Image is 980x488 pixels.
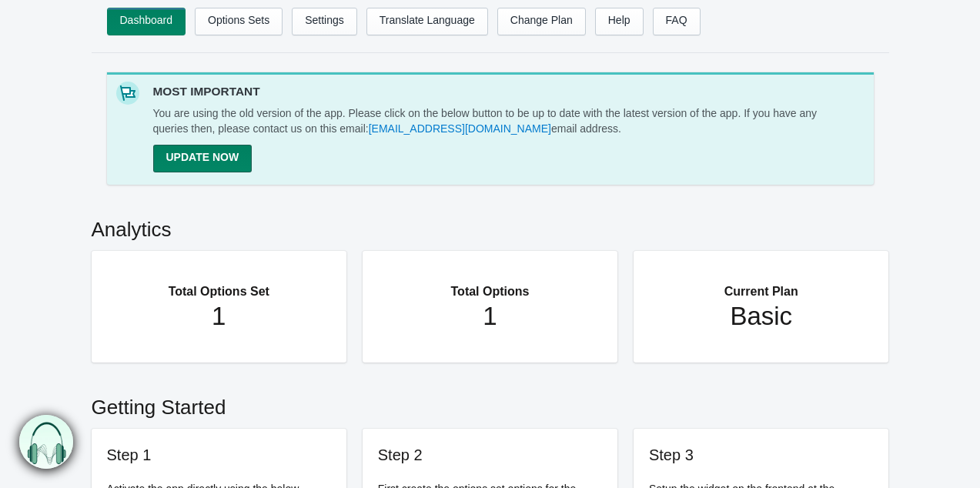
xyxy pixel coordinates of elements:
a: FAQ [653,8,701,35]
a: Translate Language [366,8,488,35]
h1: Basic [664,301,858,332]
dd: You are using the old version of the app. Please click on the below button to be up to date with ... [153,106,846,136]
a: Options Sets [195,8,283,35]
img: bxm.png [17,415,72,470]
h2: Getting Started [92,378,889,429]
b: MOST IMPORTANT [153,85,260,98]
h2: Total Options Set [122,266,316,302]
h2: Current Plan [664,266,858,302]
a: Change Plan [497,8,586,35]
a: Dashboard [107,8,186,35]
a: Help [595,8,644,35]
h1: 1 [122,301,316,332]
h2: Total Options [393,266,587,302]
a: Settings [292,8,357,35]
h3: Step 2 [378,444,603,466]
a: UPDATE NOW [153,145,253,172]
h3: Step 1 [107,444,332,466]
h2: Analytics [92,200,889,251]
h1: 1 [393,301,587,332]
h3: Step 3 [649,444,874,466]
a: [EMAIL_ADDRESS][DOMAIN_NAME] [369,122,551,135]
